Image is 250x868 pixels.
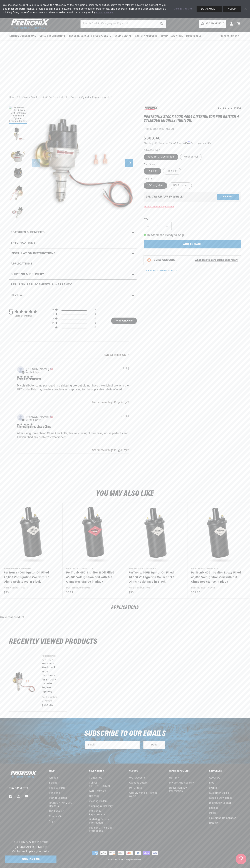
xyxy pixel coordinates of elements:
[11,301,135,474] div: customer reviews
[129,786,142,791] a: My orders
[144,154,178,160] label: Vacuum / Mechanical
[195,259,238,261] strong: What does this emissions code mean?
[9,238,137,248] summary: Specifications
[52,317,54,320] div: 3
[9,96,16,99] a: Home
[5,855,56,864] a: Contact Us
[197,6,222,12] button: DON'T ACCEPT
[9,248,137,259] summary: Installation instructions
[9,269,137,280] summary: Shipping & Delivery
[92,401,116,404] div: Was this review helpful?
[9,259,137,269] a: Applications
[206,22,224,25] span: Add my vehicle
[118,401,120,404] div: Vote up
[26,367,53,371] span: Steven B.
[9,125,27,143] button: Load image 2 in gallery view
[144,168,161,174] label: Top Exit
[17,378,41,381] div: Petronics distributor
[184,32,203,40] summary: Motorcycle
[9,106,27,124] button: Load image 1 in gallery view
[15,315,37,317] div: Based on 2 reviews
[144,142,211,145] p: Starting at /mo or 0% APR with .
[159,32,185,40] summary: Spark Plug Wires
[52,322,54,325] div: 2
[209,801,232,806] a: Distributor Lookup
[121,401,123,404] div: 0
[49,809,64,814] a: JBA Exhaust
[199,20,226,28] a: Add my vehicle
[52,313,54,316] div: 4
[89,817,118,825] a: Updating Account Information
[95,326,96,331] div: 0
[217,194,239,200] button: Verify
[89,780,118,789] a: Call Us ([PHONE_NUMBER])
[9,606,241,610] h2: Applications
[111,318,137,324] button: Write A Review
[49,786,65,791] a: Tools & Parts
[143,741,165,749] button: Subscribe
[144,182,167,189] label: 12V Negative
[17,425,51,429] div: After using three cheap China
[49,776,58,780] a: Ignition
[11,230,44,235] h2: Features & Benefits
[96,11,113,14] a: Privacy Policy.
[9,280,137,290] summary: Returns, Replacements & Warranty
[174,7,192,11] a: Manage Cookies
[69,34,111,38] span: Headers, Exhausts & Components
[113,32,133,40] summary: Engine Swaps
[154,259,175,261] strong: EMISSIONS CODE
[144,269,177,272] p: C.A.R.B. EO Number: D-57-23
[52,308,54,311] div: 5
[95,322,96,326] div: 0
[4,571,55,584] a: PerTronix 40011 Ignitor Oil Filled 40,000 Volt Ignition Coil with 1.5 Ohms Resistance in Black
[158,20,166,28] button: search button
[38,32,67,40] summary: Coils & Distributors
[169,786,201,794] a: Do not sell my information
[209,776,220,780] a: About Us
[144,177,153,181] legend: Polarity
[146,257,152,263] img: Emissions code
[89,794,100,799] a: Ordering
[209,786,217,791] a: Events
[209,821,218,826] a: Careers
[9,106,137,220] media-gallery: Gallery Viewer
[144,127,241,132] div: Part Number:
[95,308,96,313] div: 2
[9,651,241,712] ul: Slider
[92,449,116,452] div: Was this review helpful?
[84,730,166,737] h3: Subscribe to our emails
[52,326,96,331] div: 1 star by 0 reviews
[95,313,96,317] div: 0
[9,227,137,238] summary: Features & Benefits
[9,638,241,645] h2: RECENTLY VIEWED PRODUCTS
[209,806,219,811] a: Sitemap
[49,780,58,785] a: Exhaust
[26,419,41,421] span: Verified Buyer
[209,780,214,785] a: Blog
[49,814,63,819] a: Compu-Fire
[127,448,129,452] div: 0
[144,148,160,152] legend: Advance Type
[3,3,169,15] span: We use cookies on this site to improve the efficiency of the navigation, perform analytics, serve...
[209,796,232,801] a: Catalog Downloads
[169,182,192,189] label: 12V Positive
[11,293,24,298] h2: Reviews
[144,233,241,238] p: In-Stock and Ready to Ship
[89,804,113,809] a: Shipping & Delivery
[39,34,66,38] span: Coils & Distributors
[169,776,180,780] a: Warranty
[9,32,38,40] summary: Ignition Conversions
[9,204,27,222] button: Load image 6 in gallery view
[125,159,133,167] button: Slide right
[95,317,96,322] div: 0
[89,825,121,834] a: Payment, Pricing & Promotions
[180,154,202,160] label: Mechanical
[243,6,248,12] a: Dismiss Banner
[144,240,241,248] button: Add to cart
[115,34,131,38] span: Engine Swaps
[9,308,13,317] div: 5
[144,163,155,166] legend: Cap Style
[89,799,108,804] a: Viewing Orders
[9,184,27,202] button: Load image 5 in gallery view
[114,354,126,356] div: With media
